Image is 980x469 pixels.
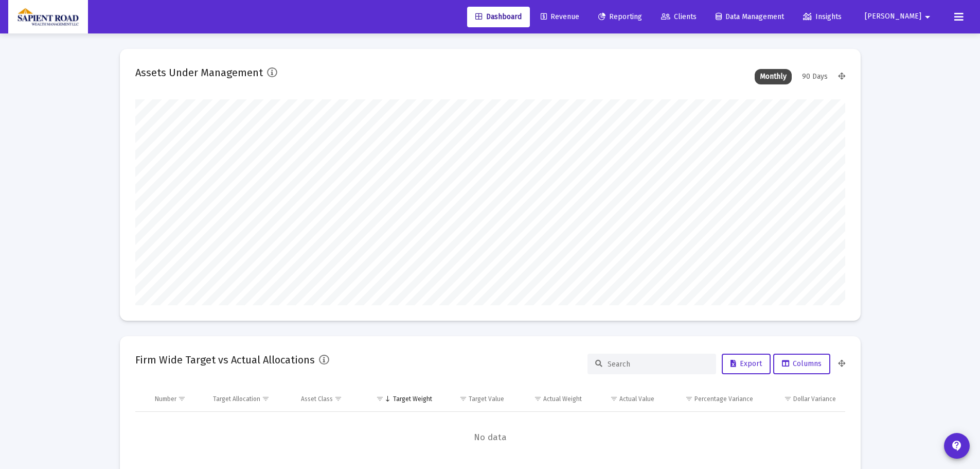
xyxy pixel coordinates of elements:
input: Search [608,360,708,369]
span: Reporting [598,12,642,21]
div: Target Weight [393,395,432,403]
span: Show filter options for column 'Dollar Variance' [784,395,792,403]
span: Show filter options for column 'Actual Weight' [534,395,542,403]
span: Show filter options for column 'Target Value' [459,395,467,403]
td: Column Target Allocation [206,387,294,411]
div: Target Allocation [213,395,260,403]
td: Column Asset Class [294,387,362,411]
span: Insights [803,12,842,21]
span: Clients [661,12,697,21]
a: Clients [653,7,705,27]
a: Reporting [590,7,650,27]
a: Revenue [532,7,587,27]
img: Dashboard [16,7,80,27]
span: Show filter options for column 'Percentage Variance' [685,395,693,403]
td: Column Target Weight [362,387,439,411]
div: Data grid [135,387,845,463]
div: Percentage Variance [694,395,753,403]
td: Column Dollar Variance [760,387,845,411]
mat-icon: arrow_drop_down [921,7,934,27]
td: Column Number [148,387,206,411]
td: Column Actual Value [589,387,662,411]
span: Show filter options for column 'Target Allocation' [262,395,270,403]
span: Show filter options for column 'Number' [178,395,186,403]
a: Dashboard [467,7,530,27]
h2: Firm Wide Target vs Actual Allocations [135,352,315,368]
span: Show filter options for column 'Target Weight' [376,395,384,403]
button: Export [722,354,771,374]
h2: Assets Under Management [135,64,263,81]
td: Column Percentage Variance [662,387,760,411]
span: Show filter options for column 'Asset Class' [334,395,342,403]
td: Column Target Value [439,387,512,411]
div: Asset Class [301,395,333,403]
span: Revenue [541,12,579,21]
span: [PERSON_NAME] [865,12,921,21]
span: No data [135,432,845,443]
span: Show filter options for column 'Actual Value' [610,395,618,403]
button: [PERSON_NAME] [852,6,946,27]
span: Dashboard [475,12,522,21]
mat-icon: contact_support [951,440,963,452]
a: Insights [795,7,850,27]
div: Actual Value [619,395,654,403]
span: Columns [782,359,822,368]
div: Dollar Variance [793,395,836,403]
div: Target Value [469,395,504,403]
a: Data Management [707,7,792,27]
div: Number [155,395,176,403]
div: Monthly [755,69,792,84]
button: Columns [773,354,830,374]
span: Data Management [716,12,784,21]
span: Export [730,359,762,368]
div: Actual Weight [543,395,582,403]
div: 90 Days [797,69,833,84]
td: Column Actual Weight [511,387,589,411]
